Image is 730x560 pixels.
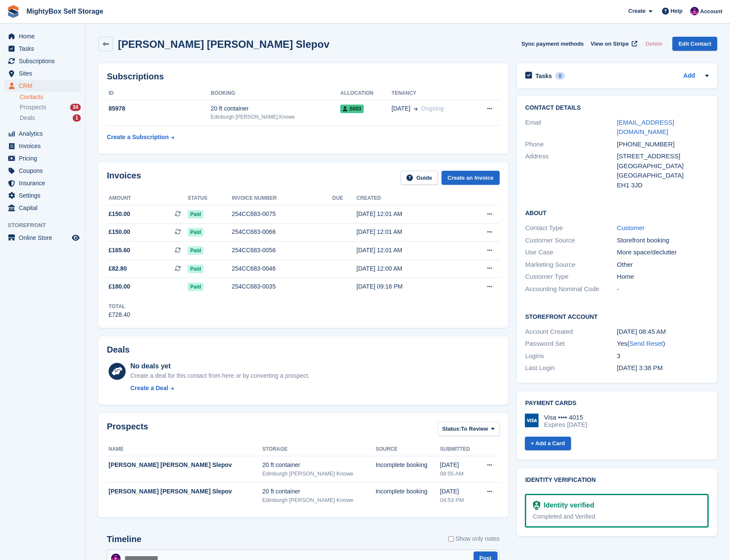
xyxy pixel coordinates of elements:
[525,400,709,407] h2: Payment cards
[356,264,459,273] div: [DATE] 12:00 AM
[591,40,629,48] span: View on Stripe
[438,422,500,436] button: Status: To Review
[109,461,262,470] div: [PERSON_NAME] [PERSON_NAME] Slepov
[356,192,459,205] th: Created
[107,129,174,145] a: Create a Subscription
[109,227,130,236] span: £150.00
[262,461,376,470] div: 20 ft container
[525,312,709,321] h2: Storefront Account
[109,210,130,219] span: £150.00
[19,43,70,55] span: Tasks
[442,425,461,433] span: Status:
[525,363,617,373] div: Last Login
[440,461,477,470] div: [DATE]
[525,248,617,257] div: Use Case
[617,260,709,270] div: Other
[188,192,232,205] th: Status
[107,422,148,437] h2: Prospects
[533,512,701,521] div: Completed and Verified.
[4,43,81,55] a: menu
[525,260,617,270] div: Marketing Source
[130,371,309,380] div: Create a deal for this contact from here or by converting a prospect.
[617,284,709,294] div: -
[525,327,617,337] div: Account Created
[211,87,340,100] th: Booking
[525,152,617,190] div: Address
[461,425,488,433] span: To Review
[70,104,81,111] div: 34
[4,140,81,152] a: menu
[525,414,539,427] img: Visa Logo
[19,202,70,214] span: Capital
[262,487,376,496] div: 20 ft container
[617,171,709,181] div: [GEOGRAPHIC_DATA]
[391,87,472,100] th: Tenancy
[188,265,203,273] span: Paid
[700,7,722,16] span: Account
[109,487,262,496] div: [PERSON_NAME] [PERSON_NAME] Slepov
[521,37,584,51] button: Sync payment methods
[232,246,332,255] div: 254CC683-0056
[617,327,709,337] div: [DATE] 08:45 AM
[376,443,440,456] th: Source
[544,414,587,421] div: Visa •••• 4015
[617,181,709,190] div: EH1 3JD
[211,113,340,121] div: Edinburgh [PERSON_NAME] Knowe
[232,192,332,205] th: Invoice number
[19,140,70,152] span: Invoices
[232,282,332,291] div: 254CC683-0035
[683,71,695,81] a: Add
[71,233,81,243] a: Preview store
[617,351,709,361] div: 3
[356,227,459,236] div: [DATE] 12:01 AM
[4,67,81,79] a: menu
[617,364,662,371] time: 2025-05-20 14:38:01 UTC
[109,303,130,310] div: Total
[376,461,440,470] div: Incomplete booking
[525,105,709,111] h2: Contact Details
[20,103,46,111] span: Prospects
[8,221,85,230] span: Storefront
[107,345,130,355] h2: Deals
[356,210,459,219] div: [DATE] 12:01 AM
[109,310,130,319] div: £728.40
[340,87,391,100] th: Allocation
[232,227,332,236] div: 254CC683-0066
[525,208,709,217] h2: About
[440,443,477,456] th: Submitted
[440,496,477,505] div: 04:53 PM
[7,5,20,18] img: stora-icon-8386f47178a22dfd0bd8f6a31ec36ba5ce8667c1dd55bd0f319d3a0aa187defe.svg
[262,496,376,505] div: Edinburgh [PERSON_NAME] Knowe
[448,534,500,543] label: Show only notes
[617,272,709,282] div: Home
[525,339,617,349] div: Password Set
[109,264,127,273] span: £82.80
[4,232,81,244] a: menu
[188,210,203,219] span: Paid
[642,37,665,51] button: Delete
[19,190,70,201] span: Settings
[617,248,709,257] div: More space/declutter
[19,80,70,92] span: CRM
[19,128,70,140] span: Analytics
[544,421,587,429] div: Expires [DATE]
[525,351,617,361] div: Logins
[617,152,709,161] div: [STREET_ADDRESS]
[440,487,477,496] div: [DATE]
[555,72,565,80] div: 0
[188,283,203,291] span: Paid
[4,128,81,140] a: menu
[617,161,709,171] div: [GEOGRAPHIC_DATA]
[525,223,617,233] div: Contact Type
[19,30,70,42] span: Home
[188,228,203,236] span: Paid
[232,264,332,273] div: 254CC683-0046
[376,487,440,496] div: Incomplete booking
[19,177,70,189] span: Insurance
[4,190,81,201] a: menu
[4,177,81,189] a: menu
[540,500,594,510] div: Identity verified
[188,246,203,255] span: Paid
[525,272,617,282] div: Customer Type
[332,192,356,205] th: Due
